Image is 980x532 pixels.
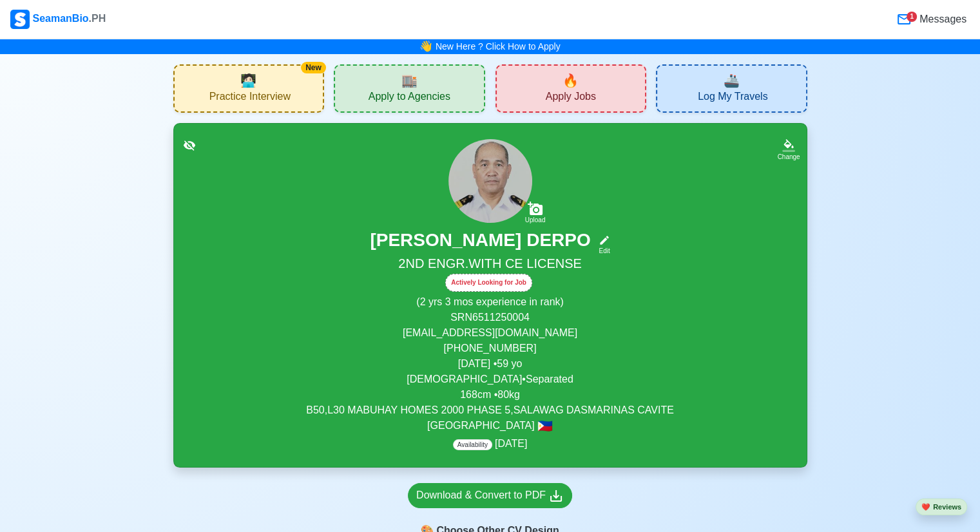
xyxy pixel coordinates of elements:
p: [DATE] • 59 yo [189,356,791,372]
span: Practice Interview [209,90,291,106]
p: [PHONE_NUMBER] [189,341,791,356]
span: Messages [917,12,966,27]
span: new [562,71,579,90]
p: [DEMOGRAPHIC_DATA] • Separated [189,372,791,387]
p: SRN 6511250004 [189,310,791,325]
span: interview [240,71,256,90]
span: travel [724,71,740,90]
div: Download & Convert to PDF [416,488,564,504]
a: Download & Convert to PDF [408,483,572,508]
p: [EMAIL_ADDRESS][DOMAIN_NAME] [189,325,791,341]
span: bell [416,36,436,56]
span: Apply Jobs [546,90,596,106]
div: Change [777,152,800,162]
p: [DATE] [453,436,527,451]
div: New [301,62,326,73]
span: heart [921,503,930,511]
p: 168 cm • 80 kg [189,387,791,403]
img: Logo [10,10,30,29]
div: 1 [907,12,917,22]
span: .PH [89,13,106,24]
span: Availability [453,439,492,450]
button: heartReviews [916,499,967,516]
p: B50,L30 MABUHAY HOMES 2000 PHASE 5,SALAWAG DASMARINAS CAVITE [189,403,791,418]
span: agencies [401,71,418,90]
h5: 2ND ENGR.WITH CE LICENSE [189,256,791,274]
div: Actively Looking for Job [445,274,532,292]
div: Edit [593,246,610,256]
div: SeamanBio [10,10,106,29]
a: New Here ? Click How to Apply [436,41,561,52]
div: Upload [525,216,546,224]
span: 🇵🇭 [537,420,553,432]
p: (2 yrs 3 mos experience in rank) [189,294,791,310]
span: Log My Travels [698,90,767,106]
span: Apply to Agencies [369,90,450,106]
p: [GEOGRAPHIC_DATA] [189,418,791,433]
h3: [PERSON_NAME] DERPO [370,229,590,256]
